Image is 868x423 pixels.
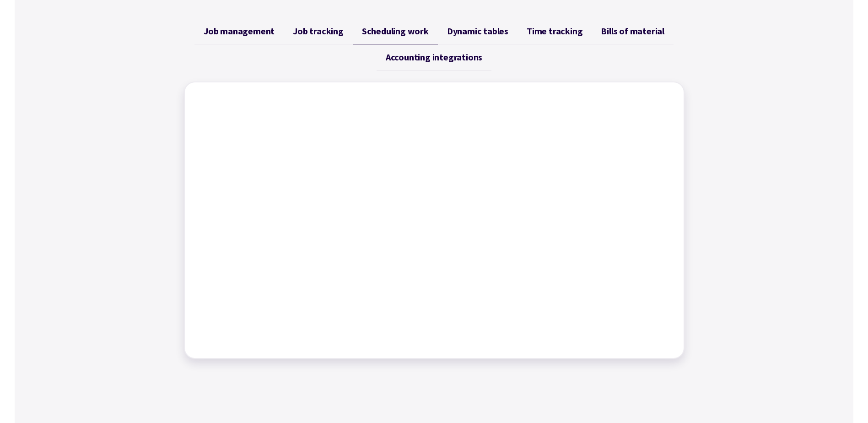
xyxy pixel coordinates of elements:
span: Accounting integrations [386,52,482,63]
span: Bills of material [601,26,664,37]
span: Dynamic tables [447,26,508,37]
iframe: Factory - Scheduling work and events using Planner [194,92,674,349]
span: Job management [204,26,275,37]
span: Scheduling work [362,26,429,37]
span: Time tracking [527,26,582,37]
iframe: Chat Widget [716,324,868,423]
span: Job tracking [293,26,344,37]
